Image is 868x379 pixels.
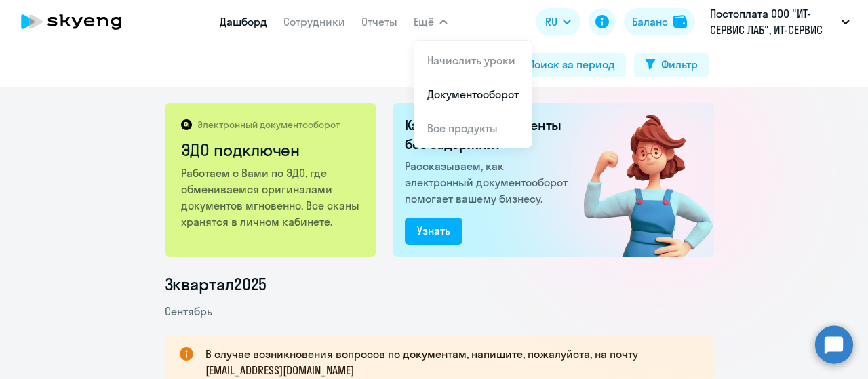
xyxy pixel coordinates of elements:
[703,5,856,38] button: Постоплата ООО "ИТ-СЕРВИС ЛАБ", ИТ-СЕРВИС ЛАБ, ООО
[181,139,362,161] h2: ЭДО подключен
[545,14,557,30] span: RU
[632,14,668,30] div: Баланс
[181,165,362,230] p: Работаем с Вами по ЭДО, где обмениваемся оригиналами документов мгновенно. Все сканы хранятся в л...
[634,53,709,77] button: Фильтр
[405,218,462,245] button: Узнать
[536,8,580,35] button: RU
[405,158,573,207] p: Рассказываем, как электронный документооборот помогает вашему бизнесу.
[417,222,450,239] div: Узнать
[197,119,340,131] p: Электронный документооборот
[624,8,695,35] button: Балансbalance
[414,8,448,35] button: Ещё
[561,103,714,257] img: connected
[661,56,698,73] div: Фильтр
[220,15,267,28] a: Дашборд
[283,15,345,28] a: Сотрудники
[673,15,687,28] img: balance
[710,5,836,38] p: Постоплата ООО "ИТ-СЕРВИС ЛАБ", ИТ-СЕРВИС ЛАБ, ООО
[501,53,626,77] button: Поиск за период
[528,56,615,73] div: Поиск за период
[414,14,434,30] span: Ещё
[165,304,212,318] span: Сентябрь
[427,54,515,67] a: Начислить уроки
[165,273,714,295] li: 3 квартал 2025
[361,15,397,28] a: Отчеты
[405,116,573,154] h2: Как получать документы без задержки?
[205,346,690,378] p: В случае возникновения вопросов по документам, напишите, пожалуйста, на почту [EMAIL_ADDRESS][DOM...
[427,121,498,135] a: Все продукты
[427,87,519,101] a: Документооборот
